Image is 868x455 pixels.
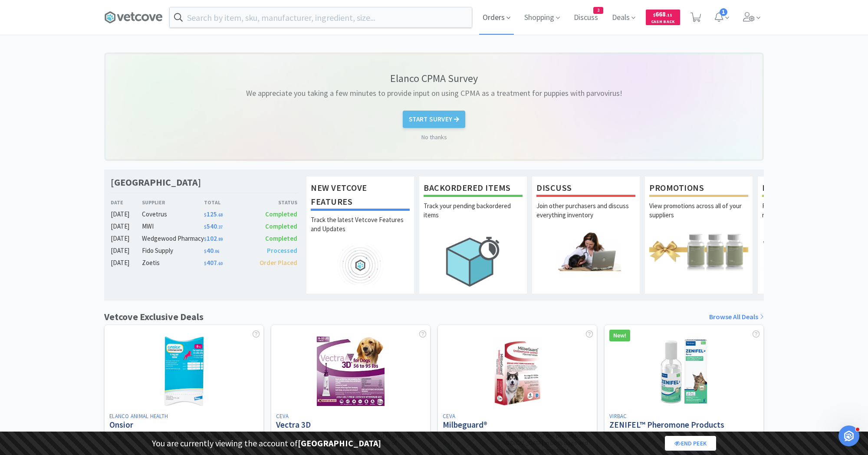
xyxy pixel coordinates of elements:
span: Completed [265,234,297,242]
a: $668.11Cash Back [646,6,680,29]
a: Free SamplesRequest free samples on the newest veterinary products [757,176,866,294]
img: hero_promotions.png [649,232,748,271]
h1: New Vetcove Features [311,181,410,211]
span: 1 [720,8,727,16]
div: MWI [142,221,204,232]
p: Track the latest Vetcove Features and Updates [311,215,410,246]
a: [DATE]Covetrus$125.68Completed [111,209,297,219]
img: hero_backorders.png [424,232,523,291]
iframe: Intercom live chat [838,426,859,446]
p: We appreciate you taking a few minutes to provide input on using CPMA as a treatment for puppies ... [246,87,622,100]
a: [DATE]Zoetis$407.60Order Placed [111,258,297,268]
p: Elanco CPMA Survey [390,72,478,85]
div: Fido Supply [142,246,204,256]
h1: Discuss [536,181,635,197]
div: [DATE] [111,209,142,219]
h1: Vetcove Exclusive Deals [104,309,204,324]
strong: [GEOGRAPHIC_DATA] [298,438,381,448]
div: [DATE] [111,233,142,244]
span: 102 [204,234,223,242]
p: View promotions across all of your suppliers [649,201,748,232]
span: Completed [265,210,297,218]
a: [DATE]Wedgewood Pharmacy$102.89Completed [111,233,297,244]
span: . 89 [217,236,223,242]
span: $ [204,249,207,254]
div: [DATE] [111,246,142,256]
a: New Vetcove FeaturesTrack the latest Vetcove Features and Updates [306,176,414,294]
span: Cash Back [651,20,675,25]
div: Covetrus [142,209,204,219]
a: End Peek [665,436,716,451]
a: Browse All Deals [709,311,764,323]
span: Order Placed [260,259,297,267]
img: hero_feature_roadmap.png [311,246,410,285]
h1: Promotions [649,181,748,197]
span: . 60 [217,261,223,266]
span: Processed [267,246,297,255]
img: hero_discuss.png [536,232,635,271]
h1: [GEOGRAPHIC_DATA] [111,176,201,189]
p: Join other purchasers and discuss everything inventory [536,201,635,232]
a: Discuss3 [570,14,602,22]
a: No thanks [421,132,447,142]
span: . 37 [217,224,223,230]
a: DiscussJoin other purchasers and discuss everything inventory [532,176,640,294]
div: Wedgewood Pharmacy [142,233,204,244]
span: 3 [594,7,603,13]
p: Track your pending backordered items [424,201,523,232]
div: Status [250,198,297,206]
span: . 68 [217,212,223,218]
span: $ [204,261,207,266]
span: $ [204,224,207,230]
span: 540 [204,222,223,230]
a: [DATE]Fido Supply$40.06Processed [111,246,297,256]
span: $ [204,212,207,218]
span: . 11 [666,12,672,18]
span: 407 [204,259,223,267]
h1: Free Samples [762,181,861,197]
span: Completed [265,222,297,230]
span: $ [204,236,207,242]
div: [DATE] [111,221,142,232]
span: 40 [204,246,219,255]
p: Request free samples on the newest veterinary products [762,201,861,232]
div: [DATE] [111,258,142,268]
span: 668 [653,10,672,18]
span: $ [653,12,655,18]
a: Backordered ItemsTrack your pending backordered items [419,176,527,294]
h1: Backordered Items [424,181,523,197]
span: . 06 [214,249,219,254]
a: [DATE]MWI$540.37Completed [111,221,297,232]
span: 125 [204,210,223,218]
img: hero_samples.png [762,232,861,271]
div: Date [111,198,142,206]
div: Supplier [142,198,204,206]
input: Search by item, sku, manufacturer, ingredient, size... [170,7,472,27]
button: Start Survey [403,111,465,128]
div: Zoetis [142,258,204,268]
p: You are currently viewing the account of [152,436,381,450]
div: Total [204,198,251,206]
a: PromotionsView promotions across all of your suppliers [644,176,753,294]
